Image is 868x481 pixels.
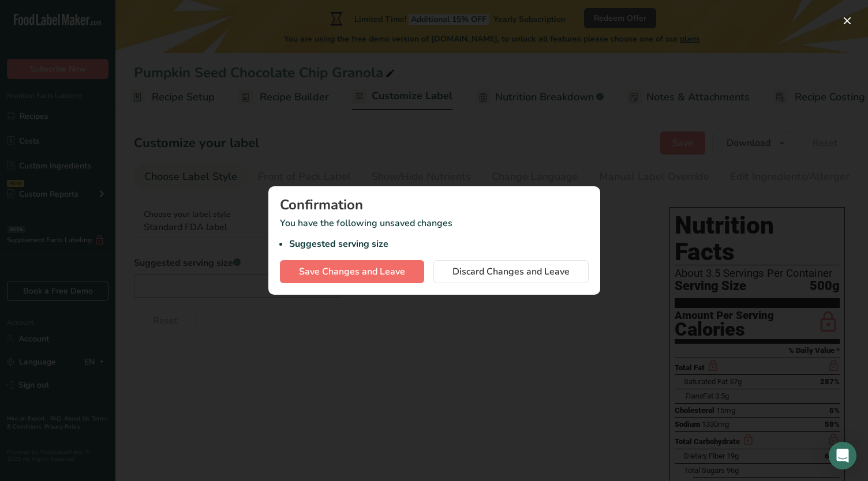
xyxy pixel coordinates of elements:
p: You have the following unsaved changes [280,216,589,251]
div: Confirmation [280,198,589,212]
div: Open Intercom Messenger [829,442,856,469]
button: Save Changes and Leave [280,260,424,283]
li: Suggested serving size [289,237,589,251]
span: Discard Changes and Leave [452,265,570,279]
button: Discard Changes and Leave [433,260,589,283]
span: Save Changes and Leave [299,265,405,279]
